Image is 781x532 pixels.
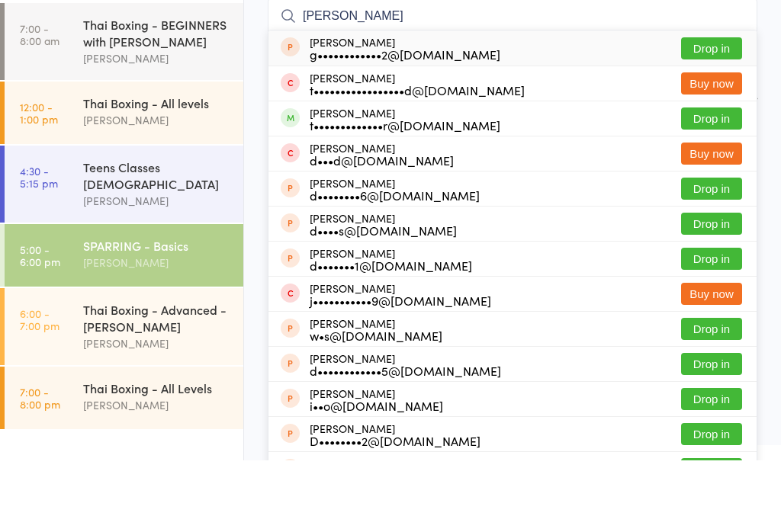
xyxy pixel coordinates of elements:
[310,248,480,273] div: [PERSON_NAME]
[681,249,742,271] button: Drop in
[310,284,457,308] div: [PERSON_NAME]
[83,166,230,183] div: Thai Boxing - All levels
[310,143,525,168] div: [PERSON_NAME]
[310,155,525,168] div: t•••••••••••••••••d@[DOMAIN_NAME]
[681,144,742,166] button: Buy now
[681,319,742,341] button: Drop in
[310,120,500,132] div: g••••••••••••2@[DOMAIN_NAME]
[20,315,60,339] time: 5:00 - 6:00 pm
[20,42,57,59] a: [DATE]
[310,354,491,378] div: [PERSON_NAME]
[310,178,500,203] div: [PERSON_NAME]
[310,506,480,518] div: D••••••••2@[DOMAIN_NAME]
[83,264,230,281] div: [PERSON_NAME]
[310,331,472,343] div: d•••••••1@[DOMAIN_NAME]
[20,94,59,118] time: 7:00 - 8:00 am
[681,354,742,377] button: Buy now
[310,296,457,308] div: d••••s@[DOMAIN_NAME]
[83,406,230,424] div: [PERSON_NAME]
[20,17,95,42] div: Events for
[268,34,757,49] span: Gym
[83,88,230,121] div: Thai Boxing - BEGINNERS with [PERSON_NAME]
[310,213,454,238] div: [PERSON_NAME]
[20,457,60,482] time: 7:00 - 8:00 pm
[681,389,742,412] button: Drop in
[310,459,443,483] div: [PERSON_NAME]
[681,284,742,306] button: Drop in
[310,401,442,413] div: w•s@[DOMAIN_NAME]
[310,436,501,448] div: d••••••••••••5@[DOMAIN_NAME]
[310,471,443,483] div: i••o@[DOMAIN_NAME]
[20,236,58,261] time: 4:30 - 5:15 pm
[20,172,58,197] time: 12:00 - 1:00 pm
[310,226,454,238] div: d•••d@[DOMAIN_NAME]
[268,18,734,34] span: [PERSON_NAME]
[681,109,742,131] button: Drop in
[83,309,230,325] div: SPARRING - Basics
[310,261,480,273] div: d••••••••6@[DOMAIN_NAME]
[83,373,230,406] div: Thai Boxing - Advanced - [PERSON_NAME]
[681,460,742,482] button: Drop in
[310,424,501,448] div: [PERSON_NAME]
[110,42,185,59] div: Any location
[83,325,230,343] div: [PERSON_NAME]
[83,183,230,200] div: [PERSON_NAME]
[83,230,230,264] div: Teens Classes [DEMOGRAPHIC_DATA]
[5,217,243,294] a: 4:30 -5:15 pmTeens Classes [DEMOGRAPHIC_DATA][PERSON_NAME]
[310,494,480,518] div: [PERSON_NAME]
[5,296,243,358] a: 5:00 -6:00 pmSPARRING - Basics[PERSON_NAME]
[268,3,734,18] span: [DATE] 5:00pm
[5,360,243,437] a: 6:00 -7:00 pmThai Boxing - Advanced - [PERSON_NAME][PERSON_NAME]
[310,366,491,378] div: j•••••••••••9@[DOMAIN_NAME]
[310,319,472,343] div: [PERSON_NAME]
[5,438,243,501] a: 7:00 -8:00 pmThai Boxing - All Levels[PERSON_NAME]
[110,17,185,42] div: At
[5,75,243,152] a: 7:00 -8:00 amThai Boxing - BEGINNERS with [PERSON_NAME][PERSON_NAME]
[681,425,742,447] button: Drop in
[681,179,742,201] button: Drop in
[268,70,757,105] input: Search
[20,379,59,403] time: 6:00 - 7:00 pm
[83,468,230,486] div: [PERSON_NAME]
[83,451,230,468] div: Thai Boxing - All Levels
[310,107,500,132] div: [PERSON_NAME]
[310,389,442,413] div: [PERSON_NAME]
[5,153,243,216] a: 12:00 -1:00 pmThai Boxing - All levels[PERSON_NAME]
[681,495,742,517] button: Drop in
[310,191,500,203] div: t•••••••••••••r@[DOMAIN_NAME]
[83,121,230,139] div: [PERSON_NAME]
[681,214,742,236] button: Buy now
